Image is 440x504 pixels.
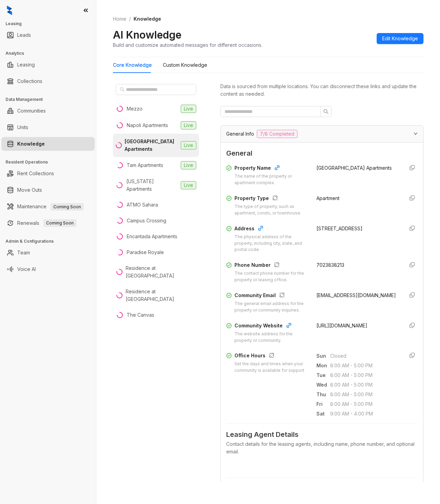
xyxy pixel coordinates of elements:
span: 7/8 Completed [257,130,297,138]
div: The contact phone number for the property or leasing office. [234,270,308,283]
a: RenewalsComing Soon [17,216,76,230]
div: Campus Crossing [127,217,166,224]
span: Leasing Agent Details [226,429,418,440]
li: Leasing [1,58,95,72]
span: Wed [316,381,330,389]
span: Live [181,105,196,113]
div: General Info7/8 Completed [221,126,423,142]
li: Renewals [1,216,95,230]
div: [STREET_ADDRESS] [316,225,398,232]
a: Team [17,246,30,260]
span: Knowledge [134,16,161,22]
div: Tam Apartments [127,161,163,169]
span: Fri [316,400,330,408]
span: 7023838213 [316,262,344,268]
img: logo [7,6,12,15]
h2: AI Knowledge [113,28,181,41]
div: Encantada Apartments [127,233,177,240]
div: Set the days and times when your community is available for support [234,361,308,374]
span: 8:00 AM - 5:00 PM [330,381,398,389]
div: [GEOGRAPHIC_DATA] Apartments [125,138,178,153]
span: expanded [413,132,418,136]
div: Property Name [234,164,308,173]
div: Residence at [GEOGRAPHIC_DATA] [126,264,196,280]
div: The name of the property or apartment complex. [234,173,308,186]
span: Live [181,161,196,169]
span: search [120,87,125,92]
li: Rent Collections [1,167,95,180]
span: General [226,148,418,159]
div: Address [234,225,308,234]
div: The Canvas [127,311,154,319]
span: 8:00 AM - 5:00 PM [330,391,398,398]
a: Leads [17,28,31,42]
span: Live [181,181,196,189]
span: 8:00 AM - 5:00 PM [330,400,398,408]
li: Team [1,246,95,260]
span: [EMAIL_ADDRESS][DOMAIN_NAME] [316,292,396,298]
span: 9:00 AM - 4:00 PM [330,410,398,418]
h3: Analytics [6,50,96,56]
div: The general email address for the property or community inquiries. [234,301,308,314]
div: Residence at [GEOGRAPHIC_DATA] [126,288,196,303]
a: Voice AI [17,262,36,276]
div: ATMO Sahara [127,201,158,209]
span: Tue [316,371,330,379]
a: Move Outs [17,183,42,197]
div: Core Knowledge [113,61,152,69]
li: / [129,15,131,23]
li: Leads [1,28,95,42]
li: Collections [1,74,95,88]
span: Coming Soon [51,203,84,211]
div: The website address for the property or community. [234,331,308,344]
a: Leasing [17,58,35,72]
span: Thu [316,391,330,398]
li: Voice AI [1,262,95,276]
span: Sun [316,352,330,360]
a: Rent Collections [17,167,54,180]
span: search [323,109,329,114]
a: Communities [17,104,46,118]
a: Home [112,15,128,23]
a: Knowledge [17,137,45,151]
li: Units [1,120,95,134]
h3: Data Management [6,96,96,103]
span: General Info [226,130,254,138]
span: Edit Knowledge [382,35,418,42]
h3: Leasing [6,21,96,27]
div: Phone Number [234,261,308,270]
span: Apartment [316,195,339,201]
div: Property Type [234,195,308,203]
span: [URL][DOMAIN_NAME] [316,323,367,328]
div: The physical address of the property, including city, state, and postal code. [234,234,308,253]
div: Data is sourced from multiple locations. You can disconnect these links and update the content as... [220,83,423,98]
span: 8:00 AM - 5:00 PM [330,362,398,369]
span: Live [181,141,196,149]
div: Custom Knowledge [163,61,207,69]
li: Communities [1,104,95,118]
div: Community Email [234,292,308,301]
span: 8:00 AM - 5:00 PM [330,371,398,379]
div: Mezzo [127,105,143,113]
span: Live [181,121,196,129]
h3: Resident Operations [6,159,96,165]
div: Office Hours [234,352,308,361]
div: Build and customize automated messages for different occasions. [113,41,262,49]
span: [GEOGRAPHIC_DATA] Apartments [316,165,392,171]
button: Edit Knowledge [377,33,423,44]
div: Community Website [234,322,308,331]
h3: Admin & Configurations [6,238,96,244]
div: Contact details for the leasing agents, including name, phone number, and optional email. [226,440,418,455]
span: Mon [316,362,330,369]
a: Units [17,120,28,134]
a: Collections [17,74,42,88]
li: Knowledge [1,137,95,151]
span: Closed [330,352,398,360]
div: Napoli Apartments [127,122,168,129]
span: Sat [316,410,330,418]
li: Move Outs [1,183,95,197]
li: Maintenance [1,200,95,213]
span: Coming Soon [43,219,76,227]
div: [US_STATE] Apartments [126,178,178,193]
div: The type of property, such as apartment, condo, or townhouse. [234,203,308,217]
